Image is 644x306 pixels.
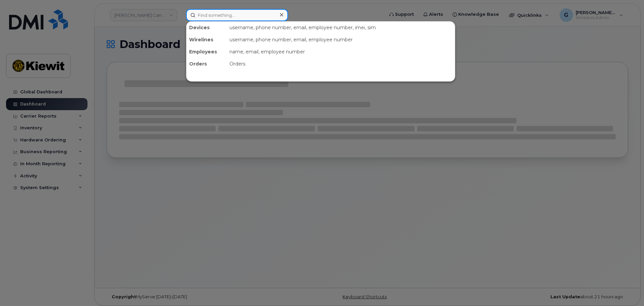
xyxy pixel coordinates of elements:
div: username, phone number, email, employee number, imei, sim [227,21,455,34]
div: Orders [186,58,227,70]
div: Devices [186,21,227,34]
div: Wirelines [186,34,227,46]
div: Orders [227,58,455,70]
div: name, email, employee number [227,46,455,58]
div: username, phone number, email, employee number [227,34,455,46]
div: Employees [186,46,227,58]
